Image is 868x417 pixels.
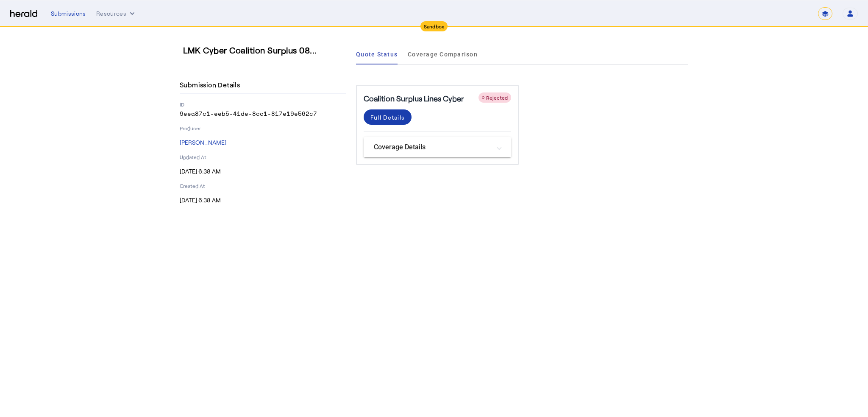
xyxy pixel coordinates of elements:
[96,9,136,18] button: Resources dropdown menu
[180,80,243,90] h4: Submission Details
[486,95,508,101] span: Rejected
[180,182,346,189] p: Created At
[10,10,37,18] img: Herald Logo
[180,154,346,160] p: Updated At
[183,44,349,56] h3: LMK Cyber Coalition Surplus 08...
[180,101,346,108] p: ID
[180,125,346,132] p: Producer
[180,167,346,176] p: [DATE] 6:38 AM
[51,9,86,18] div: Submissions
[374,142,491,152] mat-panel-title: Coverage Details
[356,51,398,57] span: Quote Status
[180,138,346,147] p: [PERSON_NAME]
[408,51,478,57] span: Coverage Comparison
[364,137,511,157] mat-expansion-panel-header: Coverage Details
[370,113,405,122] div: Full Details
[364,92,464,104] h5: Coalition Surplus Lines Cyber
[180,196,346,204] p: [DATE] 6:38 AM
[408,44,478,64] a: Coverage Comparison
[364,109,412,125] button: Full Details
[180,109,346,118] p: 9eea87c1-eeb5-41de-8cc1-817e19e562c7
[356,44,398,64] a: Quote Status
[420,21,448,31] div: Sandbox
